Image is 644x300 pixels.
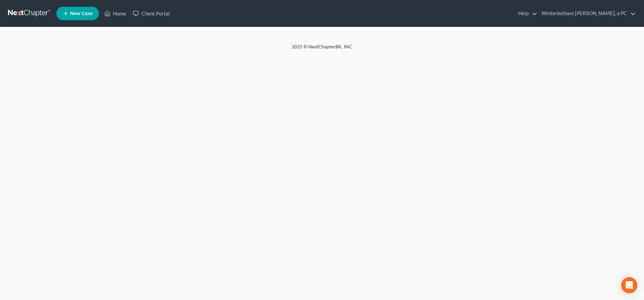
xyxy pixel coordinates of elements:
div: 2025 © NextChapterBK, INC [131,43,513,55]
a: Client Portal [129,7,173,19]
new-legal-case-button: New Case [56,7,99,20]
a: Winterbotham [PERSON_NAME], a PC [538,7,636,19]
a: Home [101,7,129,19]
a: Help [515,7,537,19]
div: Open Intercom Messenger [621,277,637,293]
